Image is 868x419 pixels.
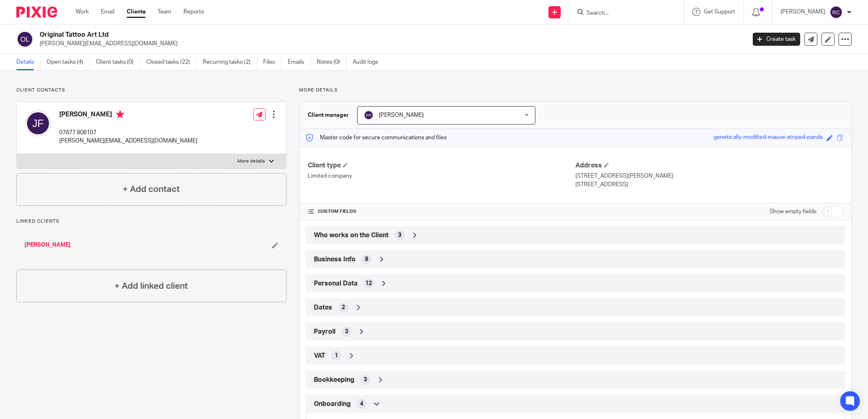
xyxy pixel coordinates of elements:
[345,328,348,336] span: 3
[40,40,740,48] p: [PERSON_NAME][EMAIL_ADDRESS][DOMAIN_NAME]
[575,161,843,170] h4: Address
[306,134,447,142] p: Master code for secure communications and files
[146,54,197,70] a: Closed tasks (22)
[47,54,90,70] a: Open tasks (4)
[299,87,852,94] p: More details
[76,8,89,16] a: Work
[342,303,345,312] span: 2
[16,7,57,18] img: Pixie
[353,54,384,70] a: Audit logs
[16,87,286,94] p: Client contacts
[59,137,197,145] p: [PERSON_NAME][EMAIL_ADDRESS][DOMAIN_NAME]
[96,54,140,70] a: Client tasks (0)
[203,54,257,70] a: Recurring tasks (2)
[314,328,336,336] span: Payroll
[16,31,34,48] img: svg%3E
[237,158,265,165] p: More details
[25,241,71,249] a: [PERSON_NAME]
[830,6,843,19] img: svg%3E
[704,9,735,15] span: Get Support
[263,54,282,70] a: Files
[314,400,351,408] span: Onboarding
[308,208,575,215] h4: CUSTOM FIELDS
[575,181,843,189] p: [STREET_ADDRESS]
[364,376,367,384] span: 3
[114,280,188,292] h4: + Add linked client
[314,255,356,264] span: Business Info
[360,400,363,408] span: 4
[127,8,145,16] a: Clients
[586,10,659,17] input: Search
[314,352,325,360] span: VAT
[317,54,347,70] a: Notes (0)
[714,133,823,143] div: genetically-modified-mauve-striped-panda
[365,255,368,263] span: 8
[753,33,800,46] a: Create task
[308,172,575,180] p: Limited company
[314,231,389,240] span: Who works on the Client
[364,110,374,120] img: svg%3E
[59,129,197,137] p: 07877 808107
[314,303,332,312] span: Dates
[335,352,338,360] span: 1
[158,8,171,16] a: Team
[365,279,372,288] span: 12
[398,231,401,239] span: 3
[25,110,51,136] img: svg%3E
[40,31,600,39] h2: Original Tattoo Art Ltd
[308,111,349,119] h3: Client manager
[16,54,40,70] a: Details
[379,112,424,118] span: [PERSON_NAME]
[183,8,204,16] a: Reports
[16,218,286,225] p: Linked clients
[59,110,197,120] h4: [PERSON_NAME]
[116,110,124,118] i: Primary
[770,207,817,216] label: Show empty fields
[781,8,825,16] p: [PERSON_NAME]
[314,376,354,384] span: Bookkeeping
[288,54,311,70] a: Emails
[101,8,114,16] a: Email
[308,161,575,170] h4: Client type
[314,279,358,288] span: Personal Data
[123,183,180,196] h4: + Add contact
[575,172,843,180] p: [STREET_ADDRESS][PERSON_NAME]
